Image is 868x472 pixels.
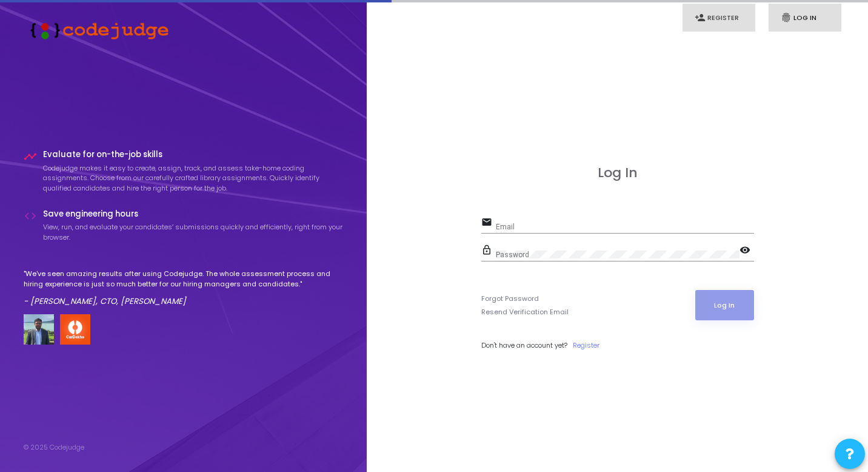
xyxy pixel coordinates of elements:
[24,209,37,223] i: code
[695,12,706,23] i: person_add
[24,295,186,307] em: - [PERSON_NAME], CTO, [PERSON_NAME]
[695,290,754,320] button: Log In
[43,222,344,242] p: View, run, and evaluate your candidates’ submissions quickly and efficiently, right from your bro...
[481,307,569,317] a: Resend Verification Email
[24,269,344,289] p: "We've seen amazing results after using Codejudge. The whole assessment process and hiring experi...
[481,216,496,231] mat-icon: email
[573,340,599,351] a: Register
[481,340,567,350] span: Don't have an account yet?
[43,163,344,194] p: Codejudge makes it easy to create, assign, track, and assess take-home coding assignments. Choose...
[24,442,84,453] div: © 2025 Codejudge
[24,314,54,345] img: user image
[481,165,754,181] h3: Log In
[496,223,754,231] input: Email
[781,12,792,23] i: fingerprint
[769,4,841,32] a: fingerprintLog In
[43,209,344,219] h4: Save engineering hours
[683,4,755,32] a: person_addRegister
[739,244,754,258] mat-icon: visibility
[43,150,344,160] h4: Evaluate for on-the-job skills
[24,150,37,163] i: timeline
[481,244,496,258] mat-icon: lock_outline
[60,314,90,345] img: company-logo
[481,294,539,304] a: Forgot Password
